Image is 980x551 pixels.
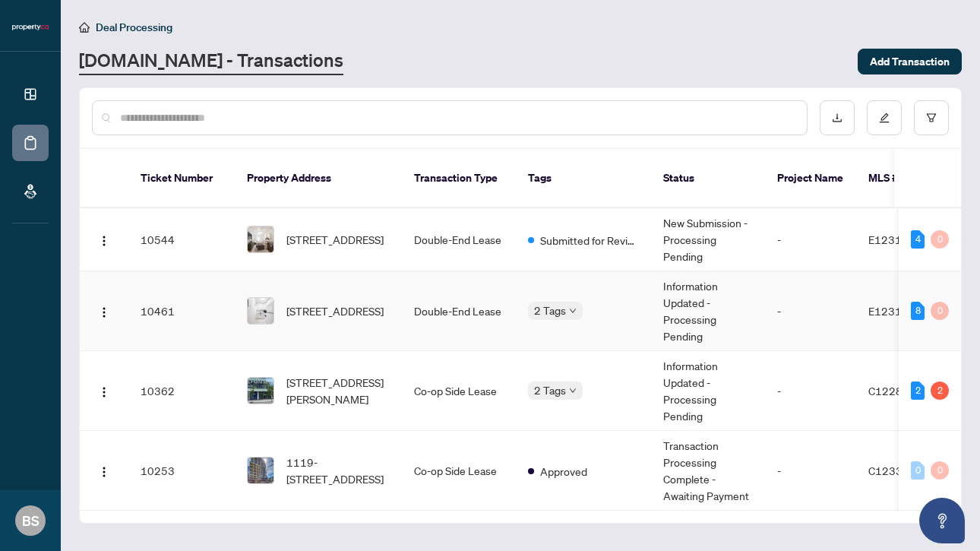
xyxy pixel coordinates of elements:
[402,149,516,208] th: Transaction Type
[98,466,110,478] img: Logo
[540,463,587,480] span: Approved
[22,510,40,531] span: BS
[286,374,390,407] span: [STREET_ADDRESS][PERSON_NAME]
[128,149,235,208] th: Ticket Number
[402,431,516,511] td: Co-op Side Lease
[534,382,566,399] span: 2 Tags
[911,302,925,320] div: 8
[248,226,273,252] img: thumbnail-img
[867,100,902,135] button: edit
[832,112,842,123] span: download
[931,382,949,400] div: 2
[98,306,110,318] img: Logo
[248,298,273,324] img: thumbnail-img
[911,461,925,480] div: 0
[879,112,890,123] span: edit
[92,299,116,323] button: Logo
[820,100,855,135] button: download
[128,351,235,431] td: 10362
[868,464,930,477] span: C12330781
[402,208,516,271] td: Double-End Lease
[765,431,856,511] td: -
[569,307,577,315] span: down
[931,230,949,249] div: 0
[402,271,516,351] td: Double-End Lease
[96,21,172,34] span: Deal Processing
[651,208,765,271] td: New Submission - Processing Pending
[931,302,949,320] div: 0
[92,378,116,403] button: Logo
[248,378,273,404] img: thumbnail-img
[858,49,962,74] button: Add Transaction
[79,48,343,75] a: [DOMAIN_NAME] - Transactions
[870,49,950,74] span: Add Transaction
[651,149,765,208] th: Status
[128,271,235,351] td: 10461
[931,461,949,480] div: 0
[911,230,925,249] div: 4
[235,149,402,208] th: Property Address
[868,304,929,318] span: E12317359
[286,302,384,319] span: [STREET_ADDRESS]
[651,431,765,511] td: Transaction Processing Complete - Awaiting Payment
[286,231,384,248] span: [STREET_ADDRESS]
[248,458,273,483] img: thumbnail-img
[128,208,235,271] td: 10544
[92,458,116,483] button: Logo
[286,454,390,487] span: 1119-[STREET_ADDRESS]
[534,302,566,319] span: 2 Tags
[868,384,930,397] span: C12287119
[79,22,90,33] span: home
[128,431,235,511] td: 10253
[12,23,49,32] img: logo
[856,149,947,208] th: MLS #
[765,351,856,431] td: -
[516,149,651,208] th: Tags
[765,271,856,351] td: -
[651,351,765,431] td: Information Updated - Processing Pending
[914,100,949,135] button: filter
[540,232,639,249] span: Submitted for Review
[765,208,856,271] td: -
[926,112,937,123] span: filter
[569,387,577,394] span: down
[911,382,925,400] div: 2
[868,233,929,246] span: E12317362
[651,271,765,351] td: Information Updated - Processing Pending
[98,235,110,247] img: Logo
[919,498,965,543] button: Open asap
[98,386,110,398] img: Logo
[92,227,116,252] button: Logo
[402,351,516,431] td: Co-op Side Lease
[765,149,856,208] th: Project Name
